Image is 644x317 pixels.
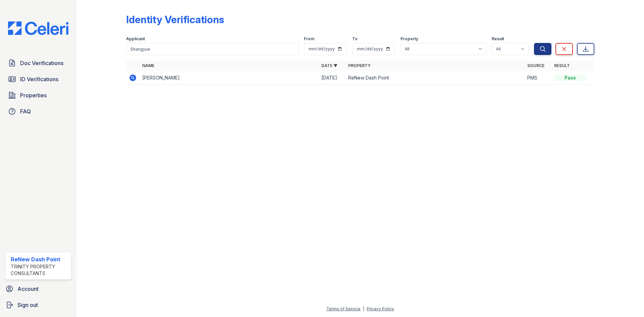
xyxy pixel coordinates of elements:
[5,105,71,118] a: FAQ
[5,89,71,102] a: Properties
[20,107,31,115] span: FAQ
[3,21,74,35] img: CE_Logo_Blue-a8612792a0a2168367f1c8372b55b34899dd931a85d93a1a3d3e32e68fde9ad4.png
[17,285,39,293] span: Account
[20,75,58,83] span: ID Verifications
[400,36,418,42] label: Property
[126,13,224,25] div: Identity Verifications
[492,36,504,42] label: Result
[3,282,74,296] a: Account
[363,306,364,311] div: |
[345,71,525,85] td: ReNew Dash Point
[17,301,38,309] span: Sign out
[554,63,570,68] a: Result
[367,306,394,311] a: Privacy Policy
[126,36,145,42] label: Applicant
[126,43,299,55] input: Search by name or phone number
[326,306,361,311] a: Terms of Service
[525,71,551,85] td: PMS
[11,263,68,277] div: Trinity Property Consultants
[554,74,586,81] div: Pass
[11,255,68,263] div: ReNew Dash Point
[527,63,544,68] a: Source
[352,36,358,42] label: To
[142,63,154,68] a: Name
[319,71,345,85] td: [DATE]
[304,36,314,42] label: From
[348,63,371,68] a: Property
[20,59,63,67] span: Doc Verifications
[3,298,74,312] a: Sign out
[321,63,337,68] a: Date ▼
[5,56,71,70] a: Doc Verifications
[5,72,71,86] a: ID Verifications
[20,91,47,99] span: Properties
[140,71,319,85] td: [PERSON_NAME]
